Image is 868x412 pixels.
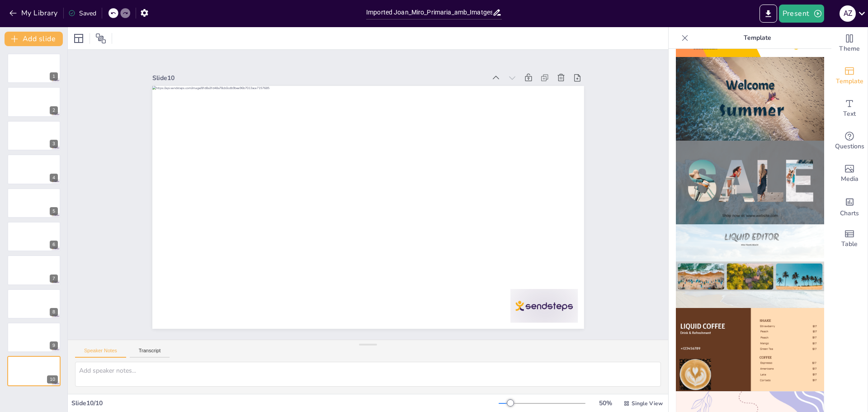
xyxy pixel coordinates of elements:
[5,32,63,46] button: Add slide
[7,222,61,251] div: 6
[71,31,86,46] div: Layout
[7,53,61,83] div: 1
[594,399,616,407] div: 50 %
[50,207,58,215] div: 5
[50,140,58,148] div: 3
[632,400,663,407] span: Single View
[841,174,859,184] span: Media
[50,308,58,316] div: 8
[50,72,58,81] div: 1
[7,322,61,352] div: 9
[95,33,106,44] span: Position
[7,87,61,117] div: 2
[50,241,58,249] div: 6
[831,223,868,255] div: Add a table
[692,27,822,49] p: Template
[831,190,868,223] div: Add charts and graphs
[676,57,824,141] img: thumb-5.png
[7,154,61,184] div: 4
[676,224,824,308] img: thumb-7.png
[831,27,868,60] div: Change the overall theme
[7,188,61,218] div: 5
[7,6,61,20] button: My Library
[841,239,858,249] span: Table
[835,142,864,152] span: Questions
[68,9,96,18] div: Saved
[7,121,61,151] div: 3
[836,76,863,86] span: Template
[71,399,499,407] div: Slide 10 / 10
[676,308,824,392] img: thumb-8.png
[831,92,868,125] div: Add text boxes
[831,60,868,92] div: Add ready made slides
[75,348,126,358] button: Speaker Notes
[7,356,61,386] div: 10
[50,106,58,114] div: 2
[50,341,58,350] div: 9
[366,6,492,19] input: Insert title
[50,275,58,283] div: 7
[840,5,856,22] div: A Z
[759,5,777,23] button: Export to PowerPoint
[831,157,868,190] div: Add images, graphics, shapes or video
[676,141,824,224] img: thumb-6.png
[7,255,61,285] div: 7
[839,44,860,54] span: Theme
[840,5,856,23] button: A Z
[47,375,58,384] div: 10
[50,174,58,182] div: 4
[779,5,824,23] button: Present
[7,289,61,319] div: 8
[840,208,859,218] span: Charts
[831,125,868,157] div: Get real-time input from your audience
[130,348,170,358] button: Transcript
[843,109,856,119] span: Text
